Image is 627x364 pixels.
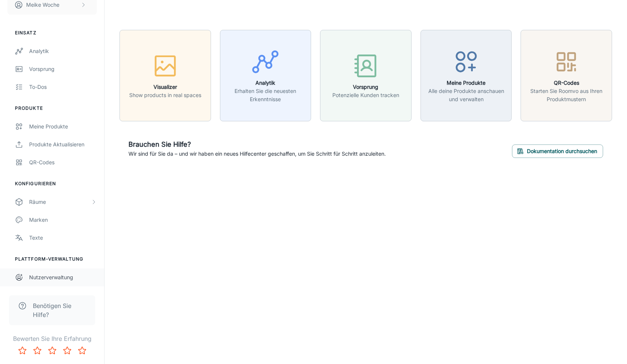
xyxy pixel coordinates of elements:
button: AnalytikErhalten Sie die neuesten Erkenntnisse [220,30,311,121]
p: Starten Sie Roomvo aus Ihren Produktmustern [525,87,607,103]
h6: Visualizer [129,83,201,91]
h6: QR-Codes [525,79,607,87]
h6: Brauchen Sie Hilfe? [128,139,386,150]
h6: Meine Produkte [425,79,507,87]
p: Show products in real spaces [129,91,201,99]
p: Alle deine Produkte anschauen und verwalten [425,87,507,103]
a: AnalytikErhalten Sie die neuesten Erkenntnisse [220,71,311,79]
button: VorsprungPotenzielle Kunden tracken [320,30,412,121]
p: Wir sind für Sie da – und wir haben ein neues Hilfecenter geschaffen, um Sie Schritt für Schritt ... [128,150,386,158]
button: Dokumentation durchsuchen [512,144,603,158]
div: QR-Codes [29,158,97,167]
div: Produkte aktualisieren [29,140,97,149]
a: Dokumentation durchsuchen [512,147,603,154]
p: Potenzielle Kunden tracken [332,91,399,99]
a: QR-CodesStarten Sie Roomvo aus Ihren Produktmustern [521,71,612,79]
button: VisualizerShow products in real spaces [119,30,211,121]
h6: Analytik [225,79,307,87]
div: Meine Produkte [29,122,97,131]
p: Erhalten Sie die neuesten Erkenntnisse [225,87,307,103]
div: Vorsprung [29,65,97,73]
button: Meine ProdukteAlle deine Produkte anschauen und verwalten [420,30,512,121]
h6: Vorsprung [332,83,399,91]
button: QR-CodesStarten Sie Roomvo aus Ihren Produktmustern [521,30,612,121]
div: Analytik [29,47,97,55]
div: To-dos [29,83,97,91]
a: Meine ProdukteAlle deine Produkte anschauen und verwalten [420,71,512,79]
p: Meike Woche [26,1,59,9]
a: VorsprungPotenzielle Kunden tracken [320,71,412,79]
